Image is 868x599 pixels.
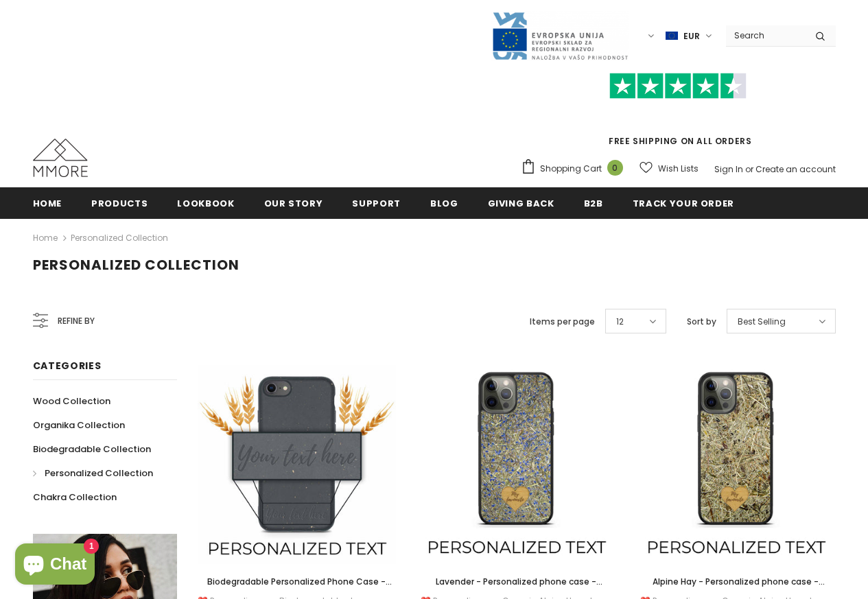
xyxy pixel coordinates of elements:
span: Personalized Collection [33,255,239,274]
a: Personalized Collection [33,461,153,485]
a: B2B [584,187,603,218]
iframe: Customer reviews powered by Trustpilot [521,99,836,134]
span: or [745,163,753,175]
span: Biodegradable Collection [33,443,151,456]
span: EUR [683,30,700,43]
label: Items per page [530,315,595,329]
img: Trust Pilot Stars [609,73,747,99]
a: Biodegradable Collection [33,437,151,461]
inbox-online-store-chat: Shopify online store chat [11,543,99,588]
input: Search Site [726,25,805,45]
span: B2B [584,197,603,210]
a: Alpine Hay - Personalized phone case - Personalized gift [637,574,836,589]
span: Blog [430,197,458,210]
span: Best Selling [738,315,786,329]
img: MMORE Cases [33,139,88,177]
span: 12 [616,315,624,329]
a: Home [33,187,62,218]
span: FREE SHIPPING ON ALL ORDERS [521,79,836,147]
img: Javni Razpis [491,11,629,61]
span: Refine by [58,314,95,329]
span: Personalized Collection [45,467,153,480]
a: Blog [430,187,458,218]
a: Giving back [488,187,554,218]
span: Our Story [264,197,323,210]
span: Categories [33,359,102,373]
span: Track your order [633,197,734,210]
span: Organika Collection [33,419,125,432]
span: support [352,197,401,210]
span: Shopping Cart [540,162,602,176]
a: Create an account [755,163,836,175]
a: Lavender - Personalized phone case - Personalized gift [417,574,616,589]
a: Our Story [264,187,323,218]
a: Biodegradable Personalized Phone Case - Black [198,574,397,589]
label: Sort by [687,315,716,329]
a: Personalized Collection [71,232,168,244]
span: Home [33,197,62,210]
a: Sign In [714,163,743,175]
a: Javni Razpis [491,30,629,41]
span: Chakra Collection [33,491,117,504]
span: 0 [607,160,623,176]
span: Products [91,197,148,210]
a: Chakra Collection [33,485,117,509]
a: support [352,187,401,218]
span: Giving back [488,197,554,210]
a: Products [91,187,148,218]
a: Shopping Cart 0 [521,158,630,179]
span: Wood Collection [33,395,110,408]
a: Wish Lists [640,156,699,180]
a: Home [33,230,58,246]
a: Organika Collection [33,413,125,437]
a: Lookbook [177,187,234,218]
a: Track your order [633,187,734,218]
a: Wood Collection [33,389,110,413]
span: Wish Lists [658,162,699,176]
span: Lookbook [177,197,234,210]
